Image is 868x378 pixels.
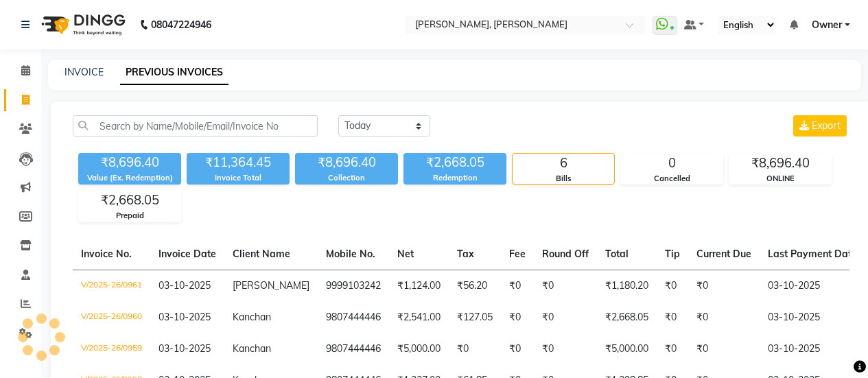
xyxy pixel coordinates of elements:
[233,342,271,355] span: Kanchan
[73,115,318,137] input: Search by Name/Mobile/Email/Invoice No
[657,270,688,302] td: ₹0
[79,191,180,210] div: ₹2,668.05
[233,279,309,292] span: [PERSON_NAME]
[79,210,180,222] div: Prepaid
[793,115,847,137] button: Export
[159,311,211,323] span: 03-10-2025
[397,248,414,260] span: Net
[688,302,760,333] td: ₹0
[326,248,375,260] span: Mobile No.
[159,248,216,260] span: Invoice Date
[812,18,842,32] span: Owner
[696,248,751,260] span: Current Due
[295,153,398,172] div: ₹8,696.40
[295,172,398,184] div: Collection
[78,172,181,184] div: Value (Ex. Redemption)
[403,172,506,184] div: Redemption
[318,270,389,302] td: 9999103242
[501,302,534,333] td: ₹0
[449,302,501,333] td: ₹127.05
[597,302,657,333] td: ₹2,668.05
[233,311,271,323] span: Kanchan
[657,302,688,333] td: ₹0
[534,333,597,365] td: ₹0
[151,5,211,44] b: 08047224946
[534,270,597,302] td: ₹0
[389,302,449,333] td: ₹2,541.00
[534,302,597,333] td: ₹0
[665,248,680,260] span: Tip
[449,270,501,302] td: ₹56.20
[318,333,389,365] td: 9807444446
[621,173,723,185] div: Cancelled
[233,248,290,260] span: Client Name
[605,248,629,260] span: Total
[768,248,857,260] span: Last Payment Date
[81,248,132,260] span: Invoice No.
[403,153,506,172] div: ₹2,668.05
[513,173,614,185] div: Bills
[318,302,389,333] td: 9807444446
[597,333,657,365] td: ₹5,000.00
[597,270,657,302] td: ₹1,180.20
[187,172,290,184] div: Invoice Total
[389,270,449,302] td: ₹1,124.00
[729,154,831,173] div: ₹8,696.40
[449,333,501,365] td: ₹0
[187,153,290,172] div: ₹11,364.45
[688,270,760,302] td: ₹0
[812,119,841,132] span: Export
[78,153,181,172] div: ₹8,696.40
[513,154,614,173] div: 6
[457,248,474,260] span: Tax
[159,342,211,355] span: 03-10-2025
[73,270,150,302] td: V/2025-26/0961
[760,333,865,365] td: 03-10-2025
[657,333,688,365] td: ₹0
[501,333,534,365] td: ₹0
[688,333,760,365] td: ₹0
[120,60,228,85] a: PREVIOUS INVOICES
[73,333,150,365] td: V/2025-26/0959
[35,5,129,44] img: logo
[64,66,104,78] a: INVOICE
[73,302,150,333] td: V/2025-26/0960
[159,279,211,292] span: 03-10-2025
[501,270,534,302] td: ₹0
[509,248,526,260] span: Fee
[729,173,831,185] div: ONLINE
[760,302,865,333] td: 03-10-2025
[542,248,589,260] span: Round Off
[621,154,723,173] div: 0
[389,333,449,365] td: ₹5,000.00
[760,270,865,302] td: 03-10-2025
